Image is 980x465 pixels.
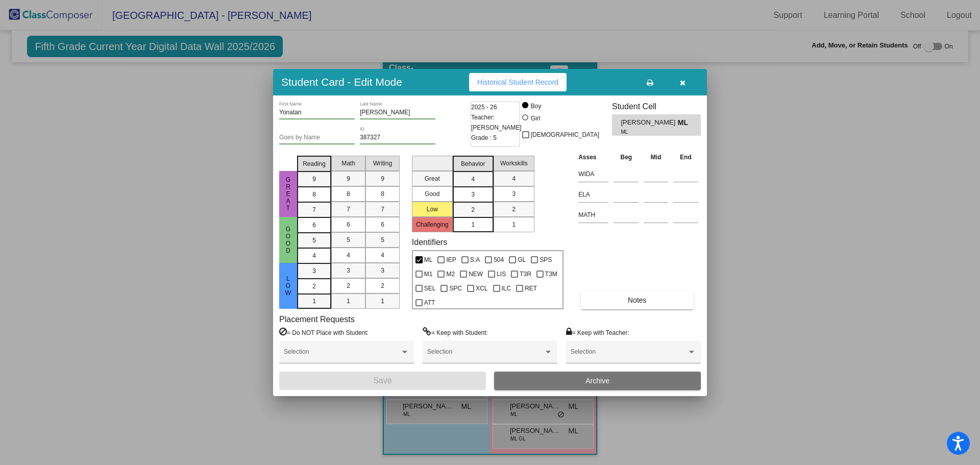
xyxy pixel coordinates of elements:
input: goes by name [279,134,355,141]
span: 8 [312,190,316,199]
span: Low [284,275,293,297]
span: 3 [512,189,516,199]
span: 7 [347,205,350,214]
button: Save [279,372,486,390]
input: assessment [578,166,608,182]
span: 5 [381,235,384,244]
span: T3R [520,268,531,280]
span: SEL [424,282,436,295]
th: Beg [611,152,641,163]
h3: Student Card - Edit Mode [281,76,402,88]
button: Archive [494,372,701,390]
span: 4 [471,175,475,184]
th: Asses [576,152,611,163]
th: End [671,152,701,163]
span: 2 [312,282,316,291]
span: 1 [381,297,384,306]
span: 4 [381,251,384,260]
span: 6 [381,220,384,229]
button: Historical Student Record [469,73,567,91]
span: 2025 - 26 [471,102,497,112]
span: Grade : 5 [471,133,497,143]
span: S:A [470,254,480,266]
span: 9 [312,175,316,184]
span: SPS [540,254,552,266]
span: GL [518,254,526,266]
span: Math [341,159,355,168]
span: 7 [381,205,384,214]
label: Identifiers [412,237,447,247]
span: Save [373,376,391,385]
span: 9 [347,174,350,183]
span: 1 [471,220,475,229]
span: 5 [312,236,316,245]
input: assessment [578,187,608,202]
span: ATT [424,297,435,309]
span: 7 [312,205,316,214]
span: SPC [449,282,462,295]
span: [DEMOGRAPHIC_DATA] [531,129,599,141]
span: 3 [312,266,316,276]
label: = Do NOT Place with Student: [279,327,369,337]
span: ILC [502,282,511,295]
span: 4 [347,251,350,260]
span: IEP [446,254,456,266]
span: Workskills [500,159,528,168]
span: M1 [424,268,433,280]
span: 3 [347,266,350,275]
span: M2 [446,268,455,280]
span: Reading [303,159,326,168]
input: assessment [578,207,608,223]
span: 504 [494,254,504,266]
span: 6 [347,220,350,229]
span: ML [424,254,433,266]
div: Girl [530,114,541,123]
span: Great [284,176,293,212]
span: Teacher: [PERSON_NAME] [471,112,522,133]
input: Enter ID [360,134,435,141]
span: 1 [312,297,316,306]
span: 5 [347,235,350,244]
span: 8 [347,189,350,199]
span: Good [284,226,293,254]
span: Writing [373,159,392,168]
span: XCL [476,282,487,295]
span: Notes [628,296,647,304]
span: ML [621,128,670,136]
span: NEW [469,268,483,280]
span: [PERSON_NAME] [PERSON_NAME] [621,117,677,128]
span: Historical Student Record [477,78,558,86]
span: Archive [585,377,609,385]
span: RET [525,282,537,295]
span: 2 [471,205,475,214]
span: Behavior [461,159,485,168]
div: Boy [530,102,542,111]
span: 3 [471,190,475,199]
h3: Student Cell [612,102,701,111]
span: 2 [381,281,384,290]
span: T3M [545,268,557,280]
span: 4 [512,174,516,183]
span: 8 [381,189,384,199]
span: 1 [512,220,516,229]
span: 4 [312,251,316,260]
span: ML [678,117,692,128]
label: = Keep with Teacher: [566,327,629,337]
button: Notes [581,291,693,309]
span: 9 [381,174,384,183]
span: 1 [347,297,350,306]
span: 2 [347,281,350,290]
span: 6 [312,221,316,230]
th: Mid [641,152,671,163]
label: Placement Requests [279,314,355,324]
label: = Keep with Student: [423,327,488,337]
span: LIS [497,268,506,280]
span: 2 [512,205,516,214]
span: 3 [381,266,384,275]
